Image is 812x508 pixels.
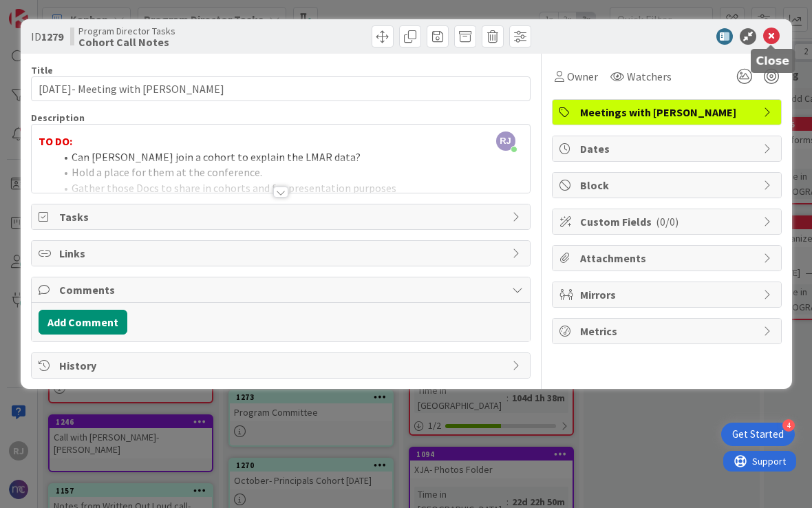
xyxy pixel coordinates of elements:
span: Watchers [627,68,672,85]
span: Description [31,112,85,124]
span: Dates [580,140,756,157]
span: Custom Fields [580,213,756,230]
span: ID [31,28,63,45]
span: Support [29,2,63,19]
span: Program Director Tasks [78,25,175,36]
strong: TO DO: [39,134,72,148]
span: RJ [496,131,515,151]
div: Open Get Started checklist, remaining modules: 4 [721,423,795,446]
b: 1279 [41,30,63,43]
div: Get Started [732,427,784,441]
input: type card name here... [31,76,531,101]
span: Comments [59,282,505,298]
span: History [59,357,505,374]
b: Cohort Call Notes [78,36,175,47]
span: Meetings with [PERSON_NAME] [580,104,756,120]
span: Mirrors [580,286,756,303]
label: Title [31,64,53,76]
span: Links [59,245,505,262]
li: Can [PERSON_NAME] join a cohort to explain the LMAR data? [55,149,523,165]
span: Tasks [59,209,505,225]
span: Block [580,177,756,193]
span: ( 0/0 ) [656,215,679,229]
span: Metrics [580,323,756,339]
h5: Close [756,54,790,67]
div: 4 [782,419,795,432]
button: Add Comment [39,310,127,335]
span: Attachments [580,250,756,266]
span: Owner [567,68,598,85]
